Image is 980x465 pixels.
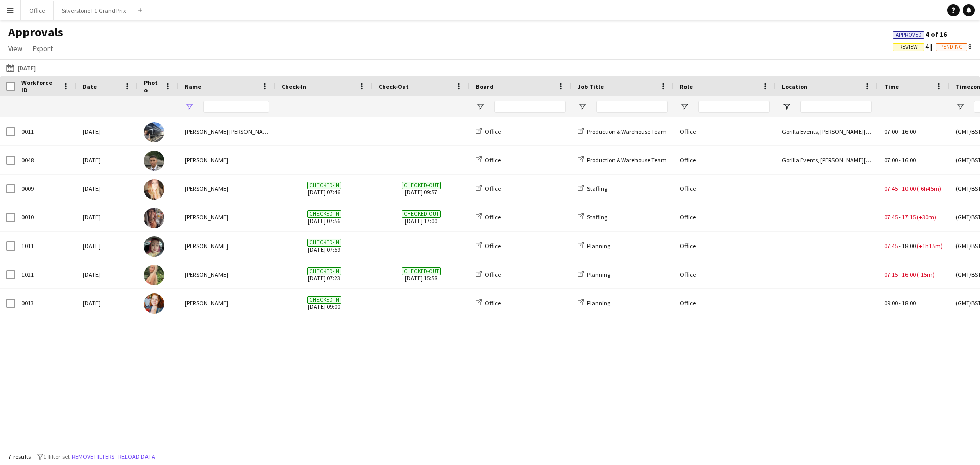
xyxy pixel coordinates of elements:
span: Office [485,299,501,307]
div: Office [674,175,776,203]
img: Connor Bowen [144,122,164,142]
span: Office [485,128,501,135]
span: 07:15 [884,271,898,278]
span: Export [33,44,53,53]
div: [PERSON_NAME] [179,260,276,288]
span: 09:00 [884,299,898,307]
div: [PERSON_NAME] [179,203,276,231]
span: Office [485,156,501,164]
span: 07:45 [884,185,898,192]
a: Office [476,242,501,250]
span: [DATE] 09:57 [379,175,463,203]
span: 4 of 16 [893,30,947,39]
a: Staffing [578,213,607,221]
span: Checked-out [402,182,441,189]
button: Open Filter Menu [955,102,965,111]
span: - [899,156,901,164]
a: Office [476,185,501,192]
div: [DATE] [77,175,138,203]
span: (+30m) [917,213,936,221]
span: 07:45 [884,242,898,250]
span: [DATE] 17:00 [379,203,463,231]
button: Reload data [116,451,157,462]
span: (-15m) [917,271,935,278]
span: Staffing [587,213,607,221]
div: Office [674,289,776,317]
span: Checked-in [307,239,341,247]
a: Staffing [578,185,607,192]
div: 0010 [15,203,77,231]
div: 0011 [15,117,77,145]
span: Checked-out [402,210,441,218]
span: Check-Out [379,83,409,90]
button: Open Filter Menu [680,102,689,111]
span: 17:15 [902,213,916,221]
button: Open Filter Menu [476,102,485,111]
div: Office [674,146,776,174]
img: Clementine McIntosh [144,236,164,257]
span: (-6h45m) [917,185,941,192]
a: Export [29,42,57,55]
img: Elias White [144,151,164,171]
div: [DATE] [77,289,138,317]
span: - [899,185,901,192]
div: [DATE] [77,232,138,260]
button: Silverstone F1 Grand Prix [54,1,134,20]
input: Role Filter Input [698,101,770,113]
a: Office [476,156,501,164]
span: Planning [587,242,610,250]
div: [DATE] [77,146,138,174]
span: Staffing [587,185,607,192]
div: [DATE] [77,117,138,145]
span: [DATE] 07:56 [282,203,366,231]
span: 07:00 [884,128,898,135]
div: [PERSON_NAME] [179,175,276,203]
span: Checked-in [307,210,341,218]
div: [DATE] [77,203,138,231]
span: Approved [896,32,922,38]
img: Laura Pearson [144,179,164,200]
span: Office [485,242,501,250]
span: 4 [893,42,936,51]
span: 18:00 [902,242,916,250]
span: (+1h15m) [917,242,943,250]
a: Office [476,128,501,135]
span: Review [899,44,918,51]
span: [DATE] 07:59 [282,232,366,260]
span: [DATE] 07:23 [282,260,366,288]
span: 1 filter set [43,453,70,460]
a: Office [476,299,501,307]
div: Office [674,117,776,145]
span: [DATE] 07:46 [282,175,366,203]
span: Checked-out [402,267,441,275]
button: Office [21,1,54,20]
span: Role [680,83,693,90]
span: Time [884,83,899,90]
span: Photo [144,79,160,94]
span: - [899,128,901,135]
span: Production & Warehouse Team [587,128,667,135]
a: View [4,42,27,55]
span: Date [83,83,97,90]
span: 07:00 [884,156,898,164]
span: Checked-in [307,182,341,189]
button: Open Filter Menu [578,102,587,111]
a: Planning [578,271,610,278]
span: 10:00 [902,185,916,192]
span: Pending [940,44,963,51]
span: Office [485,213,501,221]
span: 16:00 [902,156,916,164]
div: 1011 [15,232,77,260]
span: Planning [587,299,610,307]
button: Open Filter Menu [185,102,194,111]
span: Production & Warehouse Team [587,156,667,164]
span: Job Title [578,83,604,90]
a: Office [476,271,501,278]
span: View [8,44,22,53]
span: - [899,213,901,221]
div: [DATE] [77,260,138,288]
span: Name [185,83,201,90]
div: Office [674,203,776,231]
span: Board [476,83,494,90]
div: [PERSON_NAME] [PERSON_NAME] [179,117,276,145]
